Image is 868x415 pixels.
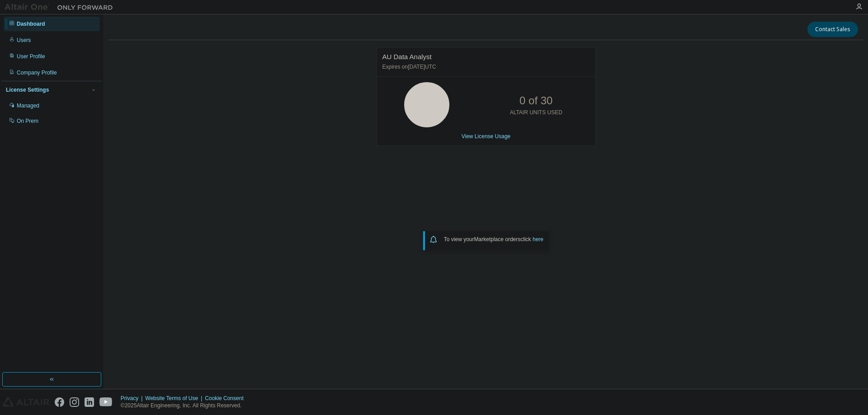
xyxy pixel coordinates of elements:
p: © 2025 Altair Engineering, Inc. All Rights Reserved. [121,402,249,410]
a: here [533,236,543,242]
a: View License Usage [462,133,511,140]
div: Company Profile [17,69,57,76]
div: On Prem [17,117,38,125]
div: Managed [17,102,39,109]
img: youtube.svg [99,397,113,407]
img: linkedin.svg [85,397,94,407]
div: Privacy [121,395,145,402]
img: facebook.svg [55,397,64,407]
span: To view your click [444,236,543,242]
div: User Profile [17,53,45,60]
div: Cookie Consent [205,395,249,402]
div: Users [17,37,31,44]
p: ALTAIR UNITS USED [510,109,562,117]
img: Altair One [5,3,118,12]
em: Marketplace orders [474,236,521,242]
div: License Settings [6,86,49,93]
p: 0 of 30 [519,93,552,108]
img: altair_logo.svg [3,397,49,407]
span: AU Data Analyst [382,53,432,61]
div: Website Terms of Use [145,395,205,402]
p: Expires on [DATE] UTC [382,63,588,71]
img: instagram.svg [70,397,79,407]
div: Dashboard [17,20,45,28]
button: Contact Sales [807,22,858,37]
